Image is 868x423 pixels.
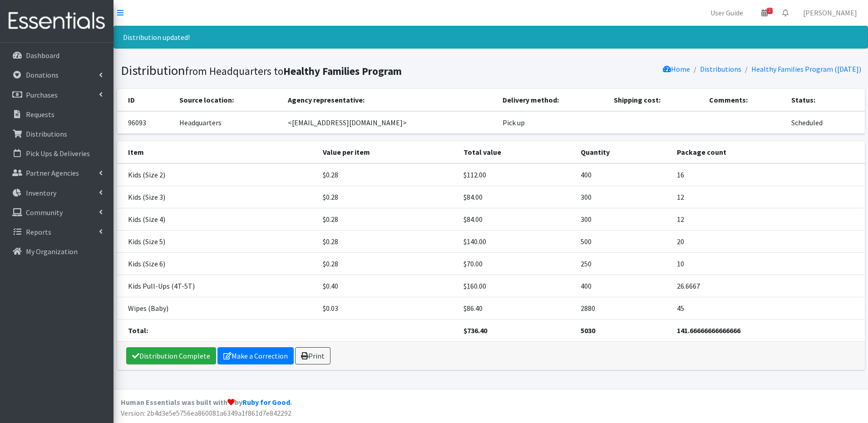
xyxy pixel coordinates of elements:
[663,64,690,74] a: Home
[117,230,318,252] td: Kids (Size 5)
[242,398,290,407] a: Ruby for Good
[117,208,318,230] td: Kids (Size 4)
[458,208,575,230] td: $84.00
[575,252,672,275] td: 250
[4,6,110,36] img: HumanEssentials
[4,46,110,64] a: Dashboard
[458,186,575,208] td: $84.00
[317,208,458,230] td: $0.28
[117,275,318,297] td: Kids Pull-Ups (4T-5T)
[751,64,861,74] a: Healthy Families Program ([DATE])
[575,230,672,252] td: 500
[4,66,110,84] a: Donations
[4,164,110,182] a: Partner Agencies
[677,326,740,335] strong: 141.66666666666666
[671,252,864,275] td: 10
[26,129,67,138] p: Distributions
[26,149,90,158] p: Pick Ups & Deliveries
[464,326,487,335] strong: $736.40
[317,163,458,186] td: $0.28
[700,64,741,74] a: Distributions
[671,230,864,252] td: 20
[26,90,58,99] p: Purchases
[121,408,291,418] span: Version: 2b4d3e5e5756ea860081a6349a1f861d7e842292
[671,163,864,186] td: 16
[575,297,672,319] td: 2880
[121,63,488,79] h1: Distribution
[671,141,864,163] th: Package count
[671,297,864,319] td: 45
[117,111,174,134] td: 96093
[4,184,110,202] a: Inventory
[117,186,318,208] td: Kids (Size 3)
[458,297,575,319] td: $86.40
[4,144,110,162] a: Pick Ups & Deliveries
[26,247,78,256] p: My Organization
[704,89,785,111] th: Comments:
[174,111,282,134] td: Headquarters
[458,163,575,186] td: $112.00
[575,186,672,208] td: 300
[608,89,704,111] th: Shipping cost:
[581,326,595,335] strong: 5030
[754,4,775,22] a: 2
[317,252,458,275] td: $0.28
[575,275,672,297] td: 400
[458,230,575,252] td: $140.00
[282,89,497,111] th: Agency representative:
[497,89,608,111] th: Delivery method:
[767,8,773,14] span: 2
[4,242,110,261] a: My Organization
[4,223,110,241] a: Reports
[317,186,458,208] td: $0.28
[126,347,216,364] a: Distribution Complete
[185,64,402,78] small: from Headquarters to
[117,297,318,319] td: Wipes (Baby)
[26,168,79,177] p: Partner Agencies
[575,163,672,186] td: 400
[317,141,458,163] th: Value per item
[575,208,672,230] td: 300
[458,141,575,163] th: Total value
[317,297,458,319] td: $0.03
[26,51,59,60] p: Dashboard
[26,188,56,197] p: Inventory
[26,227,51,236] p: Reports
[4,125,110,143] a: Distributions
[4,203,110,221] a: Community
[458,252,575,275] td: $70.00
[671,275,864,297] td: 26.6667
[117,89,174,111] th: ID
[4,86,110,104] a: Purchases
[217,347,294,364] a: Make a Correction
[671,186,864,208] td: 12
[458,275,575,297] td: $160.00
[317,230,458,252] td: $0.28
[121,398,292,407] strong: Human Essentials was built with by .
[786,89,865,111] th: Status:
[26,208,63,217] p: Community
[575,141,672,163] th: Quantity
[295,347,330,364] a: Print
[671,208,864,230] td: 12
[796,4,864,22] a: [PERSON_NAME]
[113,26,868,49] div: Distribution updated!
[174,89,282,111] th: Source location:
[128,326,148,335] strong: Total:
[4,105,110,123] a: Requests
[283,64,402,78] b: Healthy Families Program
[117,252,318,275] td: Kids (Size 6)
[497,111,608,134] td: Pick up
[282,111,497,134] td: <[EMAIL_ADDRESS][DOMAIN_NAME]>
[786,111,865,134] td: Scheduled
[117,163,318,186] td: Kids (Size 2)
[26,110,54,119] p: Requests
[703,4,750,22] a: User Guide
[26,70,59,79] p: Donations
[317,275,458,297] td: $0.40
[117,141,318,163] th: Item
